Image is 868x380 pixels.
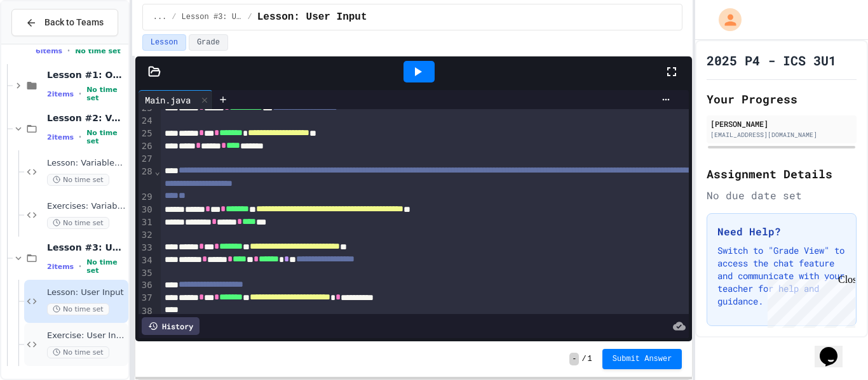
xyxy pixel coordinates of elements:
span: / [172,12,176,22]
span: No time set [47,303,109,315]
span: 2 items [47,90,74,98]
h3: Need Help? [717,224,846,239]
span: Lesson #3: User Input [182,12,243,22]
span: • [79,261,81,272]
span: No time set [86,86,126,102]
div: 28 [139,166,154,191]
span: No time set [86,129,126,145]
h1: 2025 P4 - ICS 3U1 [707,51,836,69]
div: 24 [139,115,154,128]
div: [EMAIL_ADDRESS][DOMAIN_NAME] [710,130,853,140]
span: 2 items [47,133,74,141]
div: 25 [139,128,154,140]
span: Lesson #2: Variables & Data Types [47,112,126,124]
span: Fold line [154,166,161,176]
div: 36 [139,279,154,292]
span: Lesson: Variables & Data Types [47,158,126,169]
div: [PERSON_NAME] [710,118,853,129]
span: ... [153,12,167,22]
button: Submit Answer [602,349,682,369]
div: Main.java [139,90,213,109]
span: - [569,353,579,365]
div: No due date set [707,188,857,203]
div: 38 [139,305,154,318]
iframe: chat widget [815,329,855,367]
span: No time set [86,258,126,275]
iframe: chat widget [763,274,855,328]
div: 29 [139,191,154,204]
span: No time set [47,346,109,358]
span: Lesson #3: User Input [47,242,126,253]
span: No time set [47,174,109,186]
div: 23 [139,102,154,115]
p: Switch to "Grade View" to access the chat feature and communicate with your teacher for help and ... [717,244,846,308]
span: Exercises: Variables & Data Types [47,201,126,212]
div: Chat with us now!Close [5,5,88,81]
span: Lesson: User Input [47,287,126,298]
div: 30 [139,204,154,216]
div: 27 [139,153,154,166]
h2: Assignment Details [707,165,857,183]
h2: Your Progress [707,90,857,108]
span: 2 items [47,263,74,271]
span: Submit Answer [613,354,672,364]
span: Back to Teams [44,16,104,29]
button: Lesson [142,34,186,51]
div: 31 [139,216,154,229]
div: 33 [139,242,154,254]
span: No time set [47,217,109,229]
button: Back to Teams [11,9,118,36]
span: • [79,132,81,142]
span: Lesson: User Input [257,10,367,25]
button: Grade [189,34,228,51]
span: No time set [75,47,121,55]
div: 37 [139,292,154,305]
div: My Account [705,5,745,34]
div: 34 [139,254,154,267]
span: • [79,89,81,99]
div: 32 [139,229,154,242]
span: Exercise: User Input [47,331,126,341]
div: 35 [139,267,154,280]
span: • [67,46,70,56]
div: History [142,317,200,335]
span: / [248,12,252,22]
span: 1 [588,354,592,364]
span: Lesson #1: Output/Output Formatting [47,69,126,81]
span: 6 items [36,47,62,55]
div: 26 [139,140,154,153]
span: / [581,354,586,364]
div: Main.java [139,93,197,107]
